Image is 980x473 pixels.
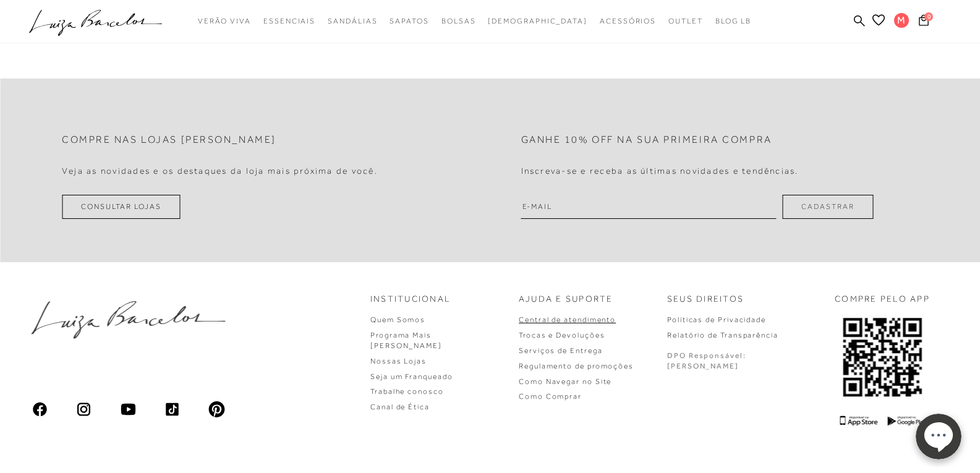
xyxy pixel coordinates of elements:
p: DPO Responsável: [PERSON_NAME] [667,351,746,372]
a: noSubCategoriesText [488,10,587,33]
h2: Ganhe 10% off na sua primeira compra [521,134,772,146]
span: Essenciais [263,17,315,25]
span: Bolsas [441,17,476,25]
p: Seus Direitos [667,293,744,305]
a: Trocas e Devoluções [519,331,605,339]
span: [DEMOGRAPHIC_DATA] [488,17,587,25]
a: BLOG LB [715,10,751,33]
h4: Inscreva-se e receba as últimas novidades e tendências. [521,166,799,176]
a: Serviços de Entrega [519,346,602,355]
img: pinterest_ios_filled [208,401,225,418]
img: facebook_ios_glyph [31,401,48,418]
a: Como Comprar [519,392,582,401]
p: Ajuda e Suporte [519,293,613,305]
a: Quem Somos [370,315,425,324]
img: App Store Logo [840,415,877,426]
a: Regulamento de promoções [519,362,634,370]
a: Relatório de Transparência [667,331,778,339]
a: Consultar Lojas [62,195,181,219]
a: categoryNavScreenReaderText [263,10,315,33]
input: E-mail [521,195,777,219]
a: Central de atendimento [519,315,616,324]
a: Seja um Franqueado [370,372,453,381]
a: Canal de Ética [370,403,430,411]
span: Acessórios [600,17,656,25]
img: Google Play Logo [887,415,925,426]
span: Outlet [668,17,703,25]
a: Políticas de Privacidade [667,315,766,324]
p: Institucional [370,293,451,305]
span: Verão Viva [198,17,251,25]
a: categoryNavScreenReaderText [441,10,476,33]
img: tiktok [164,401,181,418]
a: Programa Mais [PERSON_NAME] [370,331,442,350]
a: Como Navegar no Site [519,377,611,386]
a: categoryNavScreenReaderText [198,10,251,33]
a: Nossas Lojas [370,357,427,365]
img: youtube_material_rounded [119,401,137,418]
img: instagram_material_outline [75,401,93,418]
img: luiza-barcelos.png [31,301,225,339]
a: categoryNavScreenReaderText [668,10,703,33]
a: categoryNavScreenReaderText [600,10,656,33]
span: Sandálias [328,17,377,25]
span: Sapatos [390,17,428,25]
a: categoryNavScreenReaderText [390,10,428,33]
h4: Veja as novidades e os destaques da loja mais próxima de você. [62,166,378,176]
h2: Compre nas lojas [PERSON_NAME] [62,134,276,146]
a: categoryNavScreenReaderText [328,10,377,33]
a: Trabalhe conosco [370,387,444,396]
span: BLOG LB [715,17,751,25]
